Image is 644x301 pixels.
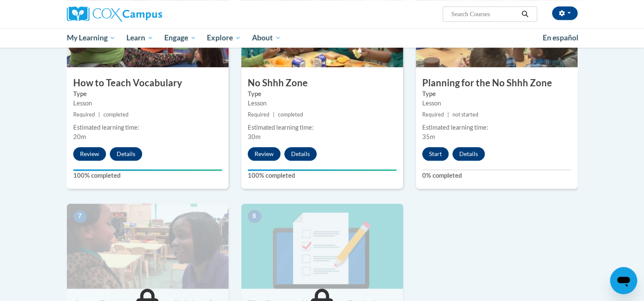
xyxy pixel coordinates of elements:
span: En español [543,33,578,42]
input: Search Courses [450,9,518,19]
h3: How to Teach Vocabulary [67,77,229,90]
span: Learn [126,33,153,43]
span: | [447,111,449,118]
span: completed [278,111,303,118]
button: Details [284,147,317,161]
button: Search [518,9,531,19]
iframe: Button to launch messaging window [610,267,637,294]
a: Learn [121,28,159,48]
img: Cox Campus [67,6,162,22]
button: Start [422,147,449,161]
label: 100% completed [73,171,222,180]
img: Course Image [67,204,229,289]
img: Course Image [241,204,403,289]
span: not started [452,111,478,118]
label: Type [422,89,571,99]
div: Lesson [422,99,571,108]
span: 20m [73,133,86,140]
span: Required [248,111,269,118]
div: Estimated learning time: [422,123,571,132]
h3: Planning for the No Shhh Zone [416,77,578,90]
div: Main menu [54,28,590,48]
span: completed [103,111,129,118]
span: 35m [422,133,435,140]
span: | [98,111,100,118]
span: Required [422,111,444,118]
span: Engage [164,33,196,43]
button: Account Settings [552,6,578,20]
div: Your progress [248,169,397,171]
span: 30m [248,133,260,140]
label: Type [73,89,222,99]
div: Lesson [248,99,397,108]
span: Required [73,111,95,118]
button: Review [73,147,106,161]
a: Engage [159,28,202,48]
span: Explore [207,33,241,43]
label: 0% completed [422,171,571,180]
label: Type [248,89,397,99]
a: My Learning [61,28,121,48]
span: About [252,33,281,43]
span: My Learning [66,33,115,43]
div: Lesson [73,99,222,108]
div: Estimated learning time: [73,123,222,132]
a: Cox Campus [67,6,229,22]
button: Details [110,147,142,161]
a: Explore [201,28,246,48]
div: Estimated learning time: [248,123,397,132]
button: Review [248,147,280,161]
div: Your progress [73,169,222,171]
span: 8 [248,210,261,223]
label: 100% completed [248,171,397,180]
span: | [273,111,275,118]
a: About [246,28,286,48]
h3: No Shhh Zone [241,77,403,90]
a: En español [537,29,584,47]
button: Details [452,147,485,161]
span: 7 [73,210,87,223]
